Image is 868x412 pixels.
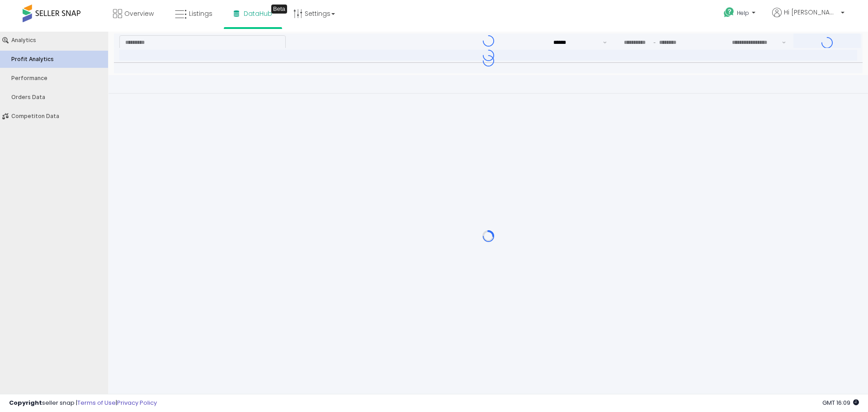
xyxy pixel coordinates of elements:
span: Hi [PERSON_NAME] [784,8,838,17]
span: Overview [124,9,154,18]
a: Hi [PERSON_NAME] [772,8,844,28]
a: Terms of Use [77,398,116,407]
span: DataHub [244,9,272,18]
span: Listings [189,9,212,18]
i: Get Help [723,7,735,18]
a: Privacy Policy [117,398,157,407]
strong: Copyright [9,398,42,407]
div: Profit Analytics [11,24,106,31]
div: Performance [11,43,106,50]
div: seller snap | | [9,399,157,407]
div: Analytics [11,5,106,12]
div: Competiton Data [11,81,106,88]
div: Tooltip anchor [271,5,287,14]
div: Orders Data [11,62,106,69]
span: 2025-09-10 16:09 GMT [822,398,859,407]
span: Help [737,9,749,17]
